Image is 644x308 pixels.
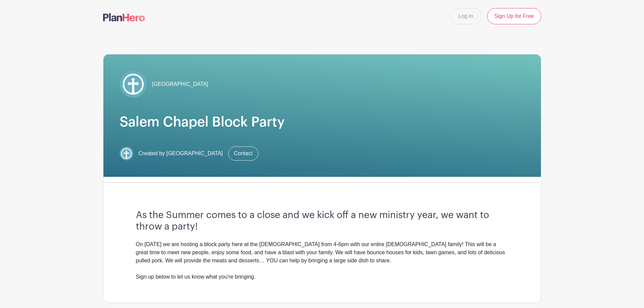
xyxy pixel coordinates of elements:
h3: As the Summer comes to a close and we kick off a new ministry year, we want to throw a party! [136,210,508,232]
img: WhiteonBlueCross.png [120,147,133,160]
span: Created by [GEOGRAPHIC_DATA] [139,149,223,158]
div: On [DATE] we are hosting a block party here at the [DEMOGRAPHIC_DATA] from 4-6pm with our entire ... [136,240,508,281]
a: Sign Up for Free [487,8,541,24]
a: Contact [228,146,258,161]
h1: Salem Chapel Block Party [120,114,525,130]
img: WhiteonBlueCross.png [120,71,147,98]
img: logo-507f7623f17ff9eddc593b1ce0a138ce2505c220e1c5a4e2b4648c50719b7d32.svg [103,13,145,21]
span: [GEOGRAPHIC_DATA] [152,80,209,88]
a: Log In [450,8,482,24]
